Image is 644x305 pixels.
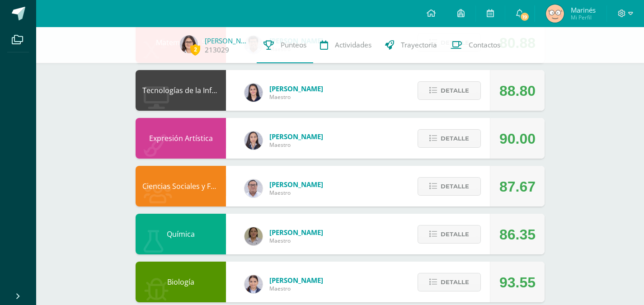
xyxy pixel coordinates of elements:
[257,27,313,63] a: Punteos
[418,177,481,196] button: Detalle
[244,275,263,293] img: 855b3dd62270c154f2b859b7888d8297.png
[190,44,200,55] span: 2
[269,141,323,149] span: Maestro
[499,262,536,303] div: 93.55
[441,226,469,243] span: Detalle
[244,179,263,197] img: 5778bd7e28cf89dedf9ffa8080fc1cd8.png
[571,5,596,14] span: Marinés
[281,40,306,50] span: Punteos
[269,237,323,244] span: Maestro
[313,27,378,63] a: Actividades
[205,45,229,55] a: 213029
[499,214,536,255] div: 86.35
[418,129,481,148] button: Detalle
[499,166,536,207] div: 87.67
[136,262,226,302] div: Biología
[546,5,564,23] img: d0eb4f608a66c2b5d3fe660c3b45bbae.png
[441,178,469,195] span: Detalle
[269,189,323,197] span: Maestro
[136,70,226,111] div: Tecnologías de la Información y la Comunicación 5
[418,273,481,291] button: Detalle
[180,35,198,53] img: 77847ddb6b5b9aa360bda9e432518848.png
[441,274,469,291] span: Detalle
[136,214,226,254] div: Química
[469,40,500,50] span: Contactos
[335,40,371,50] span: Actividades
[269,228,323,237] span: [PERSON_NAME]
[418,81,481,100] button: Detalle
[269,84,323,93] span: [PERSON_NAME]
[378,27,444,63] a: Trayectoria
[244,84,263,102] img: dbcf09110664cdb6f63fe058abfafc14.png
[444,27,507,63] a: Contactos
[269,285,323,292] span: Maestro
[244,131,263,150] img: 35694fb3d471466e11a043d39e0d13e5.png
[269,132,323,141] span: [PERSON_NAME]
[520,12,530,22] span: 19
[441,130,469,147] span: Detalle
[269,180,323,189] span: [PERSON_NAME]
[401,40,437,50] span: Trayectoria
[269,93,323,101] span: Maestro
[499,118,536,159] div: 90.00
[136,118,226,159] div: Expresión Artística
[499,70,536,111] div: 88.80
[244,227,263,245] img: 3af43c4f3931345fadf8ce10480f33e2.png
[441,82,469,99] span: Detalle
[418,225,481,244] button: Detalle
[205,36,250,45] a: [PERSON_NAME]
[571,14,596,21] span: Mi Perfil
[269,276,323,285] span: [PERSON_NAME]
[136,166,226,206] div: Ciencias Sociales y Formación Ciudadana 5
